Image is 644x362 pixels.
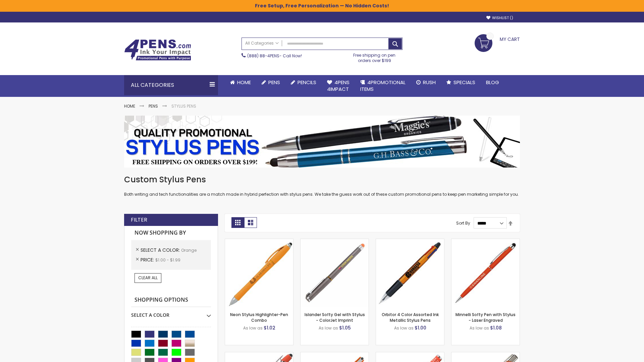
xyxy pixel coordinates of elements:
[141,247,181,253] span: Select A Color
[327,79,350,93] span: 4Pens 4impact
[247,53,302,59] span: - Call Now!
[456,220,470,226] label: Sort By
[301,239,369,244] a: Islander Softy Gel with Stylus - ColorJet Imprint-Orange
[242,38,282,49] a: All Categories
[264,324,275,331] span: $1.02
[124,116,520,168] img: Stylus Pens
[243,325,263,331] span: As low as
[124,103,135,109] a: Home
[155,257,180,263] span: $1.00 - $1.99
[322,75,355,97] a: 4Pens4impact
[451,352,520,358] a: Tres-Chic Softy Brights with Stylus Pen - Laser-Orange
[124,39,191,61] img: 4Pens Custom Pens and Promotional Products
[451,239,520,307] img: Minnelli Softy Pen with Stylus - Laser Engraved-Orange
[490,324,502,331] span: $1.08
[225,352,293,358] a: 4P-MS8B-Orange
[124,174,520,185] h1: Custom Stylus Pens
[481,75,504,90] a: Blog
[360,79,406,93] span: 4PROMOTIONAL ITEMS
[376,239,444,244] a: Orbitor 4 Color Assorted Ink Metallic Stylus Pens-Orange
[131,216,147,224] strong: Filter
[285,75,322,90] a: Pencils
[124,75,218,95] div: All Categories
[256,75,285,90] a: Pens
[149,103,158,109] a: Pens
[245,41,279,46] span: All Categories
[319,325,338,331] span: As low as
[225,239,293,307] img: Neon Stylus Highlighter-Pen Combo-Orange
[441,75,481,90] a: Specials
[247,53,279,59] a: (888) 88-4PENS
[423,79,436,86] span: Rush
[171,103,196,109] strong: Stylus Pens
[451,239,520,244] a: Minnelli Softy Pen with Stylus - Laser Engraved-Orange
[268,79,280,86] span: Pens
[486,79,499,86] span: Blog
[305,312,365,323] a: Islander Softy Gel with Stylus - ColorJet Imprint
[124,174,520,197] div: Both writing and tech functionalities are a match made in hybrid perfection with stylus pens. We ...
[486,15,513,20] a: Wishlist
[339,324,351,331] span: $1.05
[131,226,211,240] strong: Now Shopping by
[453,79,475,86] span: Specials
[131,307,211,318] div: Select A Color
[181,247,197,253] span: Orange
[346,50,403,63] div: Free shipping on pen orders over $199
[301,239,369,307] img: Islander Softy Gel with Stylus - ColorJet Imprint-Orange
[131,293,211,307] strong: Shopping Options
[225,239,293,244] a: Neon Stylus Highlighter-Pen Combo-Orange
[231,217,244,228] strong: Grid
[298,79,316,86] span: Pencils
[382,312,439,323] a: Orbitor 4 Color Assorted Ink Metallic Stylus Pens
[141,256,155,263] span: Price
[411,75,441,90] a: Rush
[138,275,158,281] span: Clear All
[376,239,444,307] img: Orbitor 4 Color Assorted Ink Metallic Stylus Pens-Orange
[415,324,426,331] span: $1.00
[455,312,516,323] a: Minnelli Softy Pen with Stylus - Laser Engraved
[230,312,288,323] a: Neon Stylus Highlighter-Pen Combo
[237,79,251,86] span: Home
[225,75,256,90] a: Home
[376,352,444,358] a: Marin Softy Pen with Stylus - Laser Engraved-Orange
[301,352,369,358] a: Avendale Velvet Touch Stylus Gel Pen-Orange
[394,325,414,331] span: As low as
[470,325,489,331] span: As low as
[355,75,411,97] a: 4PROMOTIONALITEMS
[135,273,161,283] a: Clear All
